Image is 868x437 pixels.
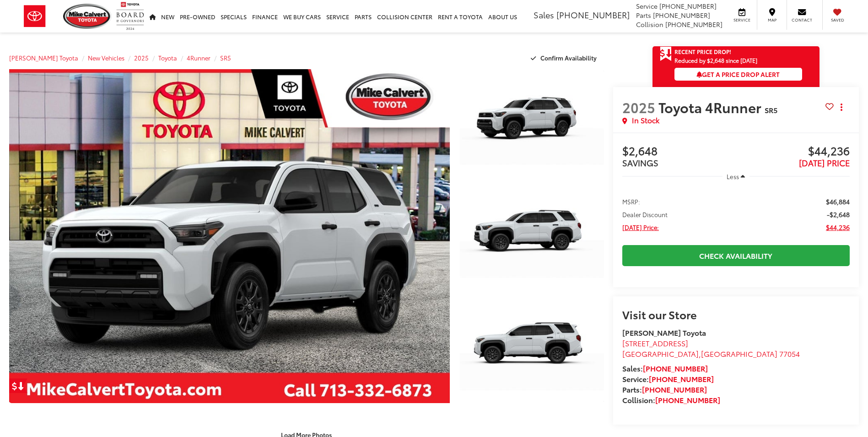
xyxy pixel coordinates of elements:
span: $2,648 [622,145,736,158]
a: SR5 [220,54,231,62]
img: 2025 Toyota 4Runner SR5 [458,294,605,404]
a: 4Runner [187,54,210,62]
span: [DATE] Price: [622,223,659,232]
strong: Sales: [622,363,708,373]
a: Expand Photo 0 [9,69,450,403]
strong: Collision: [622,394,720,405]
span: [PHONE_NUMBER] [659,1,717,11]
strong: Service: [622,373,714,384]
a: New Vehicles [88,54,124,62]
span: Get Price Drop Alert [660,46,672,62]
span: 77054 [779,348,800,359]
a: Get Price Drop Alert Recent Price Drop! [652,46,819,57]
span: SAVINGS [622,157,658,169]
span: [PHONE_NUMBER] [556,9,630,21]
span: Sales [534,9,554,21]
strong: [PERSON_NAME] Toyota [622,327,706,338]
span: Parts [636,11,651,20]
span: Toyota 4Runner [658,97,765,117]
a: [PERSON_NAME] Toyota [9,54,78,62]
span: SR5 [765,104,777,115]
img: Mike Calvert Toyota [63,4,112,29]
a: 2025 [134,54,149,62]
a: Expand Photo 1 [460,69,604,177]
span: , [622,348,800,359]
span: 2025 [622,97,655,117]
span: MSRP: [622,197,640,206]
span: [GEOGRAPHIC_DATA] [622,348,699,359]
a: [PHONE_NUMBER] [655,394,720,405]
span: Get a Price Drop Alert [696,70,780,79]
span: Service [732,17,752,23]
span: Service [636,1,658,11]
img: 2025 Toyota 4Runner SR5 [458,181,605,291]
span: Reduced by $2,648 since [DATE] [674,57,802,63]
img: 2025 Toyota 4Runner SR5 [458,68,605,178]
img: 2025 Toyota 4Runner SR5 [5,67,454,405]
span: Collision [636,20,663,29]
span: Map [762,17,782,23]
button: Confirm Availability [526,50,604,66]
a: Expand Photo 3 [460,295,604,403]
button: Actions [834,99,850,115]
span: [PHONE_NUMBER] [653,11,710,20]
h2: Visit our Store [622,308,850,320]
span: [PHONE_NUMBER] [665,20,722,29]
span: Less [727,172,739,180]
span: [DATE] PRICE [799,157,850,169]
strong: Parts: [622,384,707,394]
button: Less [722,168,750,185]
span: Recent Price Drop! [674,48,731,55]
span: Contact [792,17,812,23]
span: [STREET_ADDRESS] [622,338,688,348]
a: [PHONE_NUMBER] [649,373,714,384]
span: Dealer Discount [622,210,668,219]
span: Saved [827,17,847,23]
span: Confirm Availability [540,54,597,62]
span: -$2,648 [827,210,850,219]
a: Toyota [158,54,177,62]
span: [GEOGRAPHIC_DATA] [701,348,777,359]
a: Get Price Drop Alert [9,378,27,393]
a: Check Availability [622,245,850,266]
a: Expand Photo 2 [460,182,604,290]
span: $44,236 [826,223,850,232]
span: In Stock [632,115,659,126]
a: [PHONE_NUMBER] [643,363,708,373]
span: dropdown dots [841,104,842,111]
a: [STREET_ADDRESS] [GEOGRAPHIC_DATA],[GEOGRAPHIC_DATA] 77054 [622,338,800,359]
a: [PHONE_NUMBER] [642,384,707,394]
span: $46,884 [826,197,850,206]
span: $44,236 [736,145,850,158]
